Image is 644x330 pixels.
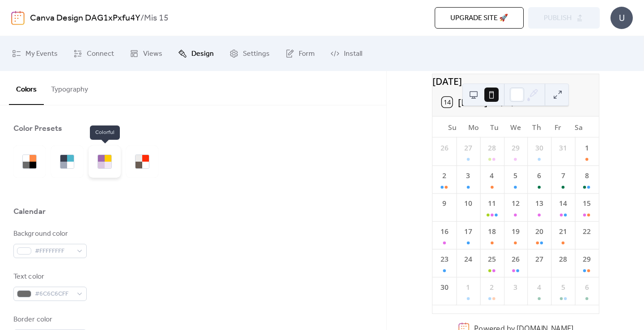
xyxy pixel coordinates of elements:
[581,143,592,153] div: 1
[463,117,484,138] div: Mo
[87,47,114,61] span: Connect
[505,117,526,138] div: We
[450,13,508,24] span: Upgrade site 🚀
[558,282,568,292] div: 5
[439,282,449,292] div: 30
[439,171,449,181] div: 2
[13,272,85,282] div: Text color
[140,10,144,27] b: /
[299,47,315,61] span: Form
[510,171,521,181] div: 5
[67,40,121,67] a: Connect
[463,254,473,264] div: 24
[5,40,64,67] a: My Events
[558,226,568,237] div: 21
[191,47,214,61] span: Design
[439,226,449,237] div: 16
[487,143,497,153] div: 28
[13,229,85,239] div: Background color
[223,40,276,67] a: Settings
[510,254,521,264] div: 26
[344,47,362,61] span: Install
[510,199,521,209] div: 12
[463,282,473,292] div: 1
[439,199,449,209] div: 9
[437,94,491,110] button: 14[DATE]
[463,171,473,181] div: 3
[279,40,322,67] a: Form
[547,117,568,138] div: Fr
[30,10,140,27] a: Canva Design DAG1xPxfu4Y
[13,314,85,325] div: Border color
[143,47,162,61] span: Views
[171,40,220,67] a: Design
[534,226,544,237] div: 20
[534,254,544,264] div: 27
[487,254,497,264] div: 25
[441,117,462,138] div: Su
[487,199,497,209] div: 11
[534,282,544,292] div: 4
[510,226,521,237] div: 19
[526,117,547,138] div: Th
[35,246,72,257] span: #FFFFFFFF
[484,117,505,138] div: Tu
[11,11,25,25] img: logo
[558,171,568,181] div: 7
[439,254,449,264] div: 23
[534,143,544,153] div: 30
[534,199,544,209] div: 13
[243,47,270,61] span: Settings
[558,254,568,264] div: 28
[90,125,120,140] span: Colorful
[435,7,524,29] button: Upgrade site 🚀
[487,171,497,181] div: 4
[568,117,589,138] div: Sa
[123,40,169,67] a: Views
[581,282,592,292] div: 6
[581,226,592,237] div: 22
[25,47,58,61] span: My Events
[487,226,497,237] div: 18
[610,7,633,29] div: U
[534,171,544,181] div: 6
[144,10,169,27] b: Mis 15
[581,254,592,264] div: 29
[581,199,592,209] div: 15
[463,199,473,209] div: 10
[35,289,72,300] span: #6C6C6CFF
[324,40,369,67] a: Install
[463,143,473,153] div: 27
[581,171,592,181] div: 8
[44,71,95,104] button: Typography
[13,206,46,217] div: Calendar
[510,143,521,153] div: 29
[510,282,521,292] div: 3
[463,226,473,237] div: 17
[432,74,599,88] div: [DATE]
[9,71,44,105] button: Colors
[439,143,449,153] div: 26
[13,123,62,134] div: Color Presets
[487,282,497,292] div: 2
[558,143,568,153] div: 31
[558,199,568,209] div: 14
